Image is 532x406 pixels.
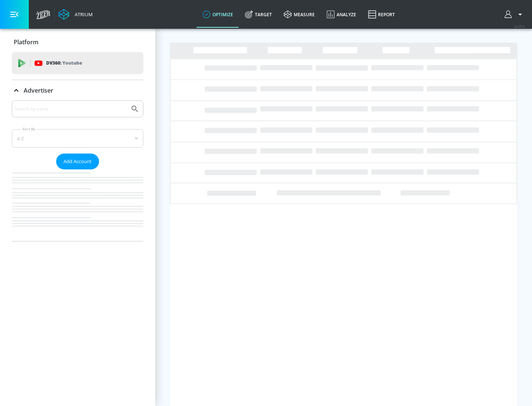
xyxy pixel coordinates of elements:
div: Advertiser [12,80,143,101]
a: measure [278,1,321,28]
div: Platform [12,32,143,52]
span: Add Account [64,157,92,166]
div: Advertiser [12,100,143,241]
div: Atrium [72,11,93,18]
label: Sort By [21,127,37,131]
a: Analyze [321,1,362,28]
p: Advertiser [24,86,53,94]
div: DV360: Youtube [12,52,143,74]
a: Atrium [58,9,93,20]
span: v 4.25.4 [514,24,525,28]
p: Platform [14,38,38,46]
p: DV360: [46,59,82,67]
button: Add Account [56,154,99,169]
a: Target [239,1,278,28]
a: Report [362,1,401,28]
a: optimize [197,1,239,28]
input: Search by name [15,104,127,114]
p: Youtube [62,59,82,67]
nav: list of Advertiser [12,169,143,241]
div: A-Z [12,129,143,148]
